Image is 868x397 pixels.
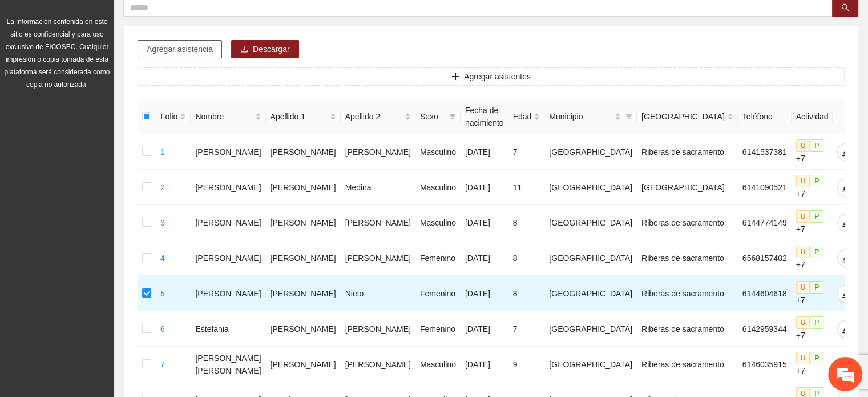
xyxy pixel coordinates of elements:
[191,99,265,134] th: Nombre
[240,45,248,54] span: download
[544,134,637,170] td: [GEOGRAPHIC_DATA]
[160,289,165,298] a: 5
[796,281,810,294] span: U
[231,40,299,58] button: downloadDescargar
[160,147,165,157] a: 1
[738,134,792,170] td: 6141537381
[66,132,158,247] span: Estamos en línea.
[792,240,833,276] td: +7
[544,240,637,276] td: [GEOGRAPHIC_DATA]
[544,311,637,347] td: [GEOGRAPHIC_DATA]
[187,6,215,33] div: Minimizar ventana de chat en vivo
[253,43,290,55] span: Descargar
[838,218,855,227] span: edit
[341,276,415,311] td: Nieto
[637,99,738,134] th: Colonia
[415,276,461,311] td: Femenino
[451,73,459,82] span: plus
[838,183,855,192] span: edit
[796,352,810,364] span: U
[838,254,855,263] span: edit
[837,249,855,267] button: edit
[792,170,833,205] td: +7
[461,99,508,134] th: Fecha de nacimiento
[637,311,738,347] td: Riberas de sacramento
[738,170,792,205] td: 6141090521
[160,218,165,227] a: 3
[637,240,738,276] td: Riberas de sacramento
[544,99,637,134] th: Municipio
[837,143,855,161] button: edit
[415,240,461,276] td: Femenino
[160,324,165,334] a: 6
[420,110,445,123] span: Sexo
[810,352,823,364] span: P
[637,276,738,311] td: Riberas de sacramento
[508,99,545,134] th: Edad
[266,170,341,205] td: [PERSON_NAME]
[415,170,461,205] td: Masculino
[508,311,545,347] td: 7
[191,276,265,311] td: [PERSON_NAME]
[544,170,637,205] td: [GEOGRAPHIC_DATA]
[841,3,849,13] span: search
[195,110,252,123] span: Nombre
[415,205,461,240] td: Masculino
[191,205,265,240] td: [PERSON_NAME]
[266,99,341,134] th: Apellido 1
[837,214,855,232] button: edit
[544,205,637,240] td: [GEOGRAPHIC_DATA]
[508,205,545,240] td: 8
[508,134,545,170] td: 7
[160,360,165,369] a: 7
[5,18,110,89] span: La información contenida en este sitio es confidencial y para uso exclusivo de FICOSEC. Cualquier...
[792,205,833,240] td: +7
[796,210,810,223] span: U
[461,311,508,347] td: [DATE]
[544,276,637,311] td: [GEOGRAPHIC_DATA]
[449,113,456,120] span: filter
[464,70,531,83] span: Agregar asistentes
[810,139,823,152] span: P
[341,134,415,170] td: [PERSON_NAME]
[792,347,833,382] td: +7
[796,246,810,258] span: U
[341,347,415,382] td: [PERSON_NAME]
[345,110,402,123] span: Apellido 2
[637,134,738,170] td: Riberas de sacramento
[447,108,458,125] span: filter
[271,110,328,123] span: Apellido 1
[738,205,792,240] td: 6144774149
[738,99,792,134] th: Teléfono
[838,147,855,157] span: edit
[341,99,415,134] th: Apellido 2
[461,276,508,311] td: [DATE]
[138,67,845,86] button: plusAgregar asistentes
[191,311,265,347] td: Estefania
[796,175,810,187] span: U
[191,240,265,276] td: [PERSON_NAME]
[266,134,341,170] td: [PERSON_NAME]
[461,170,508,205] td: [DATE]
[191,347,265,382] td: [PERSON_NAME] [PERSON_NAME]
[6,271,217,311] textarea: Escriba su mensaje y pulse “Intro”
[160,110,177,123] span: Folio
[637,347,738,382] td: Riberas de sacramento
[341,205,415,240] td: [PERSON_NAME]
[838,289,855,298] span: edit
[838,324,855,334] span: edit
[549,110,612,123] span: Municipio
[138,40,222,58] button: Agregar asistencia
[508,170,545,205] td: 11
[147,43,213,55] span: Agregar asistencia
[191,134,265,170] td: [PERSON_NAME]
[544,347,637,382] td: [GEOGRAPHIC_DATA]
[191,170,265,205] td: [PERSON_NAME]
[837,178,855,197] button: edit
[738,311,792,347] td: 6142959344
[810,210,823,223] span: P
[796,139,810,152] span: U
[508,276,545,311] td: 8
[341,170,415,205] td: Medina
[637,205,738,240] td: Riberas de sacramento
